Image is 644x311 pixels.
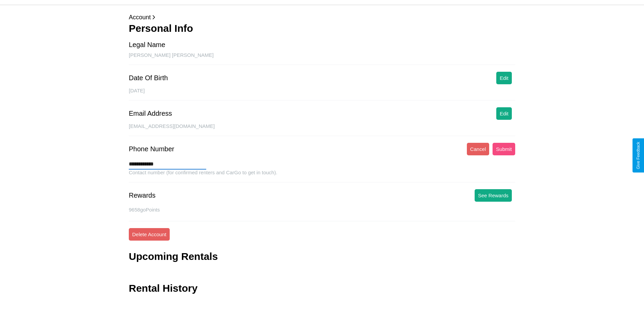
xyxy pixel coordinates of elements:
div: [EMAIL_ADDRESS][DOMAIN_NAME] [129,123,515,136]
button: Edit [496,107,512,120]
div: [DATE] [129,88,515,101]
h3: Personal Info [129,23,515,34]
button: See Rewards [475,189,512,202]
div: Rewards [129,192,156,199]
div: Phone Number [129,145,174,153]
div: [PERSON_NAME] [PERSON_NAME] [129,52,515,65]
button: Submit [493,143,515,155]
button: Edit [496,72,512,84]
div: Email Address [129,110,172,117]
div: Contact number (for confirmed renters and CarGo to get in touch). [129,170,515,182]
button: Cancel [467,143,490,155]
div: Date Of Birth [129,74,168,82]
h3: Rental History [129,283,197,294]
p: Account [129,12,515,23]
button: Delete Account [129,228,170,241]
div: Legal Name [129,41,165,49]
h3: Upcoming Rentals [129,251,218,262]
div: Give Feedback [636,142,641,169]
p: 9658 goPoints [129,205,515,214]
